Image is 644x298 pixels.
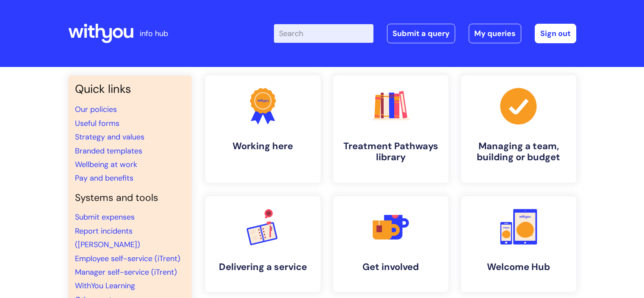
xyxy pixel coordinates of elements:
[75,82,185,96] h3: Quick links
[333,75,448,183] a: Treatment Pathways library
[340,141,442,163] h4: Treatment Pathways library
[387,24,455,43] a: Submit a query
[274,24,576,43] div: | -
[75,132,144,142] a: Strategy and values
[75,173,133,183] a: Pay and benefits
[75,146,142,156] a: Branded templates
[212,141,314,152] h4: Working here
[75,104,117,114] a: Our policies
[468,262,569,273] h4: Welcome Hub
[75,267,177,277] a: Manager self-service (iTrent)
[535,24,576,43] a: Sign out
[205,75,321,183] a: Working here
[75,159,137,170] a: Wellbeing at work
[140,27,168,40] p: info hub
[75,281,135,291] a: WithYou Learning
[274,24,373,43] input: Search
[469,24,521,43] a: My queries
[75,192,185,204] h4: Systems and tools
[212,262,314,273] h4: Delivering a service
[75,118,119,128] a: Useful forms
[75,226,140,250] a: Report incidents ([PERSON_NAME])
[75,253,180,264] a: Employee self-service (iTrent)
[461,75,576,183] a: Managing a team, building or budget
[205,196,321,292] a: Delivering a service
[468,141,569,163] h4: Managing a team, building or budget
[340,262,442,273] h4: Get involved
[75,212,135,222] a: Submit expenses
[461,196,576,292] a: Welcome Hub
[333,196,448,292] a: Get involved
